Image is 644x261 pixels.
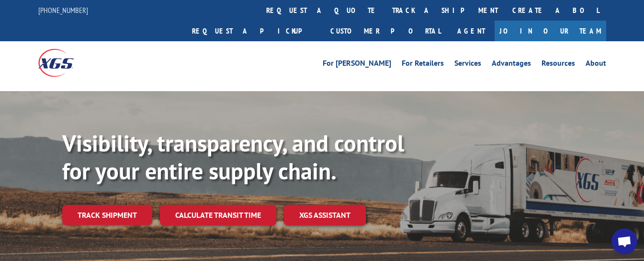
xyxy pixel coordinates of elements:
a: Advantages [492,59,531,70]
a: Open chat [611,228,637,254]
b: Visibility, transparency, and control for your entire supply chain. [62,128,404,186]
a: Track shipment [62,205,152,225]
a: XGS ASSISTANT [284,205,366,225]
a: Services [454,59,481,70]
a: For Retailers [402,59,444,70]
a: Agent [448,21,495,41]
a: Request a pickup [185,21,323,41]
a: Calculate transit time [160,205,276,225]
a: Resources [542,59,575,70]
a: [PHONE_NUMBER] [38,5,88,15]
a: About [586,59,606,70]
a: Customer Portal [323,21,448,41]
a: For [PERSON_NAME] [323,59,391,70]
a: Join Our Team [495,21,606,41]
